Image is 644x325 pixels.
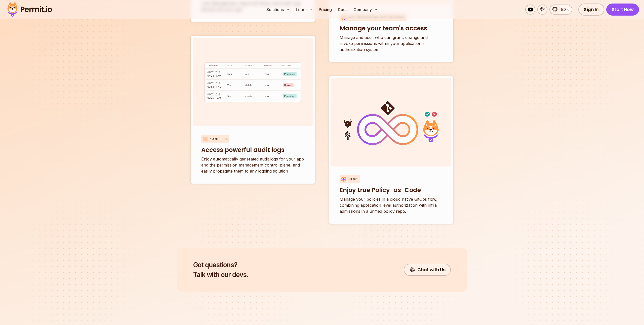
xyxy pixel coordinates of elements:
[329,76,453,224] a: GitopsEnjoy true Policy-as-CodeManage your policies in a cloud native GitOps flow, combining appl...
[201,146,304,154] h3: Access powerful audit logs
[340,34,443,52] p: Manage and audit who can grant, change and revoke permissions within your application's authoriza...
[351,5,380,15] button: Company
[317,5,334,15] a: Pricing
[404,264,451,276] a: Chat with Us
[201,156,304,174] p: Enjoy automatically generated audit logs for your app and the permission management control plane...
[348,177,358,181] p: Gitops
[210,137,227,141] p: Audit Logs
[549,5,572,15] a: 5.3k
[340,196,443,214] p: Manage your policies in a cloud native GitOps flow, combining application level authorization wit...
[294,5,315,15] button: Learn
[340,24,443,32] h3: Manage your team's access
[558,7,569,13] span: 5.3k
[193,260,248,270] span: Got questions?
[264,5,292,15] button: Solutions
[340,186,443,194] h3: Enjoy true Policy-as-Code
[606,4,639,16] a: Start Now
[193,260,248,280] h2: Talk with our devs.
[578,4,604,16] a: Sign In
[5,1,54,18] img: Permit logo
[336,5,349,15] a: Docs
[191,36,315,184] a: Audit LogsAccess powerful audit logsEnjoy automatically generated audit logs for your app and the...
